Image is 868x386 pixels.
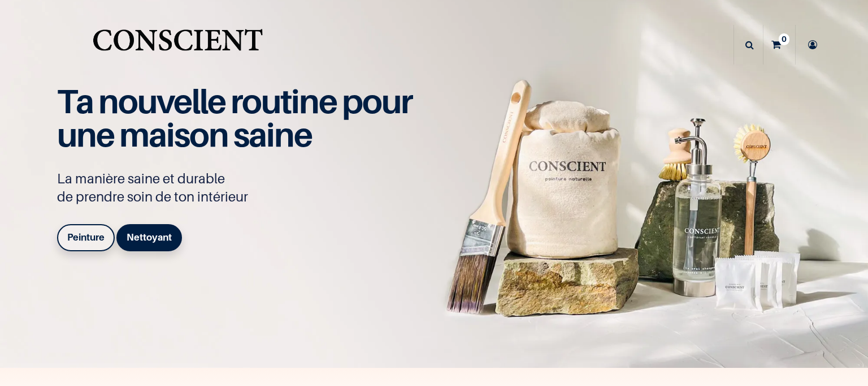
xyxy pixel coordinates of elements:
a: Peinture [57,224,115,251]
a: 0 [763,25,795,65]
p: La manière saine et durable de prendre soin de ton intérieur [57,170,424,206]
a: Logo of Conscient [90,23,265,67]
a: Nettoyant [116,224,182,251]
b: Peinture [67,231,105,243]
span: Ta nouvelle routine pour une maison saine [57,81,412,155]
sup: 0 [779,33,789,45]
b: Nettoyant [127,231,172,243]
iframe: Tidio Chat [810,313,863,366]
img: Conscient [90,23,265,67]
